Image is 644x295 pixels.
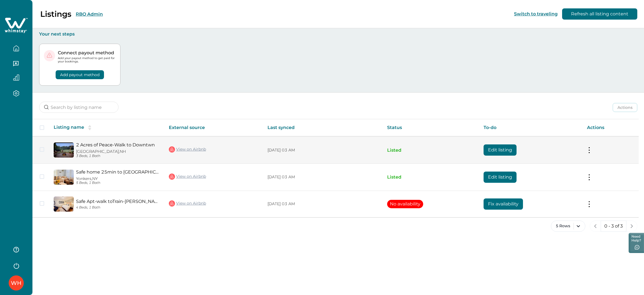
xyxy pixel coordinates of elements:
[76,142,160,147] a: 2 Acres of Peace-Walk to Downtwn
[54,196,74,212] img: propertyImage_Safe Apt-walk toTrain-McLean Ave, 30mins to NYC
[169,146,206,153] a: View on Airbnb
[484,198,523,210] button: Fix availability
[11,276,22,290] div: Whimstay Host
[58,57,116,63] p: Add your payout method to get paid for your bookings.
[169,173,206,180] a: View on Airbnb
[601,221,626,232] button: 0 - 3 of 3
[613,103,637,112] button: Actions
[551,221,585,232] button: 5 Rows
[54,142,74,158] img: propertyImage_2 Acres of Peace-Walk to Downtwn
[76,11,103,17] button: RBO Admin
[263,119,383,136] th: Last synced
[514,11,558,17] button: Switch to traveling
[267,174,378,180] p: [DATE] 03 AM
[76,149,160,154] p: [GEOGRAPHIC_DATA], NH
[387,200,423,208] button: No availability
[40,9,71,19] p: Listings
[54,170,74,185] img: propertyImage_Safe home 25min to NYC, walk to train & McLean Ave
[164,119,263,136] th: External source
[267,147,378,153] p: [DATE] 03 AM
[479,119,583,136] th: To-do
[39,31,637,37] p: Your next steps
[383,119,479,136] th: Status
[76,181,160,185] p: 5 Beds, 1 Bath
[267,201,378,207] p: [DATE] 03 AM
[76,169,160,175] a: Safe home 25min to [GEOGRAPHIC_DATA], walk to [GEOGRAPHIC_DATA][PERSON_NAME]
[484,172,517,183] button: Edit listing
[562,8,637,20] button: Refresh all listing content
[49,119,164,136] th: Listing name
[76,199,160,204] a: Safe Apt-walk toTrain-[PERSON_NAME][GEOGRAPHIC_DATA] to [GEOGRAPHIC_DATA]
[39,102,119,113] input: Search by listing name
[387,147,475,153] p: Listed
[169,200,206,207] a: View on Airbnb
[604,223,623,229] p: 0 - 3 of 3
[76,205,160,210] p: 4 Beds, 1 Bath
[590,221,601,232] button: previous page
[484,144,517,156] button: Edit listing
[56,70,104,79] button: Add payout method
[58,50,116,56] p: Connect payout method
[76,176,160,181] p: Yonkers, NY
[387,174,475,180] p: Listed
[84,125,95,130] button: sorting
[76,154,160,158] p: 3 Beds, 1 Bath
[626,221,637,232] button: next page
[583,119,639,136] th: Actions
